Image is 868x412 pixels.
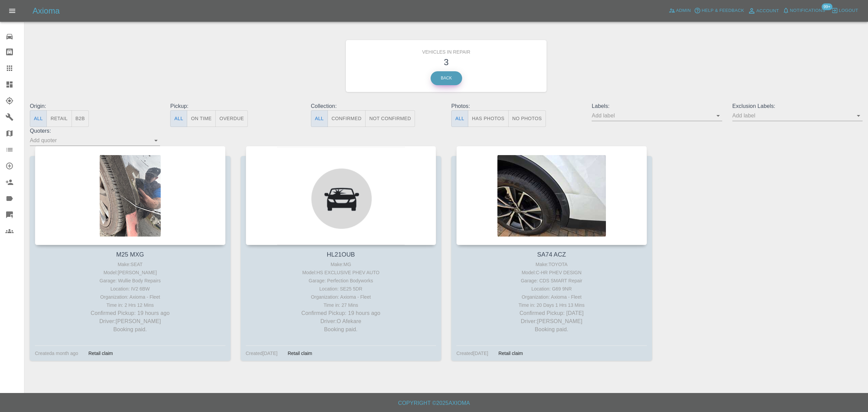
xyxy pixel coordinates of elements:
[30,110,47,127] button: All
[365,110,415,127] button: Not Confirmed
[311,102,441,110] p: Collection:
[37,285,224,293] div: Location: IV2 6BW
[170,110,187,127] button: All
[702,7,744,15] span: Help & Feedback
[431,71,462,85] a: Back
[732,110,852,121] input: Add label
[187,110,216,127] button: On Time
[311,110,328,127] button: All
[72,110,89,127] button: B2B
[35,349,78,357] div: Created a month ago
[248,293,435,301] div: Organization: Axioma - Fleet
[732,102,863,110] p: Exclusion Labels:
[248,301,435,309] div: Time in: 27 Mins
[37,301,224,309] div: Time in: 2 Hrs 12 Mins
[248,277,435,285] div: Garage: Perfection Bodyworks
[282,349,317,357] div: Retail claim
[456,349,488,357] div: Created [DATE]
[37,325,224,334] p: Booking paid.
[458,317,645,325] p: Driver: [PERSON_NAME]
[468,110,509,127] button: Has Photos
[508,110,546,127] button: No Photos
[248,325,435,334] p: Booking paid.
[458,260,645,268] div: Make: TOYOTA
[37,277,224,285] div: Garage: Wullie Body Repairs
[458,277,645,285] div: Garage: CDS SMART Repair
[170,102,300,110] p: Pickup:
[830,5,860,16] button: Logout
[30,127,160,135] p: Quoters:
[246,349,278,357] div: Created [DATE]
[327,251,355,258] a: HL21OUB
[451,110,468,127] button: All
[33,5,60,16] h5: Axioma
[37,260,224,268] div: Make: SEAT
[746,5,781,16] a: Account
[781,5,827,16] button: Notifications
[116,251,144,258] a: M25 MXG
[458,268,645,277] div: Model: C-HR PHEV DESIGN
[537,251,566,258] a: SA74 ACZ
[215,110,248,127] button: Overdue
[351,56,541,69] h3: 3
[328,110,366,127] button: Confirmed
[248,268,435,277] div: Model: HS EXCLUSIVE PHEV AUTO
[351,45,541,56] h6: Vehicles in Repair
[592,102,722,110] p: Labels:
[458,325,645,334] p: Booking paid.
[839,7,858,15] span: Logout
[37,317,224,325] p: Driver: [PERSON_NAME]
[248,317,435,325] p: Driver: O Afekare
[854,111,863,120] button: Open
[790,7,825,15] span: Notifications
[46,110,72,127] button: Retail
[37,293,224,301] div: Organization: Axioma - Fleet
[493,349,528,357] div: Retail claim
[248,285,435,293] div: Location: SE25 5DR
[756,7,779,15] span: Account
[822,3,832,10] span: 99+
[30,135,150,146] input: Add quoter
[458,301,645,309] div: Time in: 20 Days 1 Hrs 13 Mins
[667,5,693,16] a: Admin
[83,349,118,357] div: Retail claim
[4,3,20,19] button: Open drawer
[676,7,691,15] span: Admin
[458,293,645,301] div: Organization: Axioma - Fleet
[692,5,746,16] button: Help & Feedback
[592,110,712,121] input: Add label
[37,309,224,317] p: Confirmed Pickup: 19 hours ago
[451,102,581,110] p: Photos:
[37,268,224,277] div: Model: [PERSON_NAME]
[248,260,435,268] div: Make: MG
[713,111,723,120] button: Open
[151,136,161,145] button: Open
[5,398,863,408] h6: Copyright © 2025 Axioma
[458,309,645,317] p: Confirmed Pickup: [DATE]
[30,102,160,110] p: Origin:
[458,285,645,293] div: Location: G69 9NR
[248,309,435,317] p: Confirmed Pickup: 19 hours ago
